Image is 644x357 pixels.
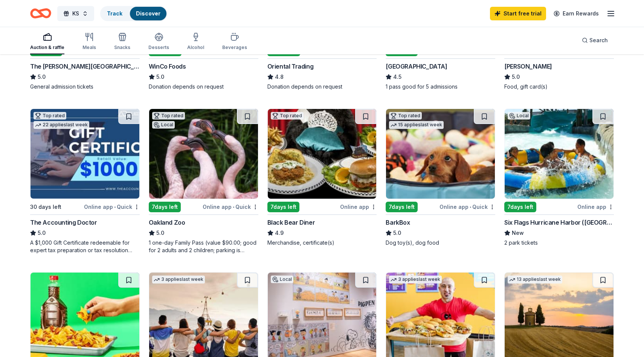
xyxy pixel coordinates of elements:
[386,218,410,227] div: BarkBox
[114,204,116,210] span: •
[38,228,46,237] span: 5.0
[268,109,377,199] img: Image for Black Bear Diner
[30,44,64,51] div: Auction & raffle
[34,112,66,120] div: Top rated
[267,218,315,227] div: Black Bear Diner
[149,218,185,227] div: Oakland Zoo
[152,121,175,129] div: Local
[504,202,536,212] div: 7 days left
[512,72,520,81] span: 5.0
[222,29,247,54] button: Beverages
[504,83,614,90] div: Food, gift card(s)
[267,202,299,212] div: 7 days left
[148,44,169,51] div: Desserts
[389,121,444,129] div: 15 applies last week
[149,239,258,254] div: 1 one-day Family Pass (value $90.00; good for 2 adults and 2 children; parking is included)
[100,6,167,21] button: TrackDiscover
[30,109,140,254] a: Image for The Accounting DoctorTop rated22 applieslast week30 days leftOnline app•QuickThe Accoun...
[577,202,614,211] div: Online app
[505,109,613,199] img: Image for Six Flags Hurricane Harbor (Concord)
[267,62,314,71] div: Oriental Trading
[271,276,293,283] div: Local
[576,33,614,48] button: Search
[549,7,603,20] a: Earn Rewards
[149,83,258,90] div: Donation depends on request
[114,44,130,51] div: Snacks
[275,228,284,237] span: 4.9
[136,10,160,17] a: Discover
[512,228,524,237] span: New
[187,29,204,54] button: Alcohol
[34,121,89,129] div: 22 applies last week
[271,112,304,120] div: Top rated
[82,29,96,54] button: Meals
[30,5,51,22] a: Home
[589,36,608,45] span: Search
[203,202,258,211] div: Online app Quick
[107,10,122,17] a: Track
[152,112,185,120] div: Top rated
[267,83,377,90] div: Donation depends on request
[149,109,258,254] a: Image for Oakland ZooTop ratedLocal7days leftOnline app•QuickOakland Zoo5.01 one-day Family Pass ...
[149,109,258,199] img: Image for Oakland Zoo
[267,109,377,247] a: Image for Black Bear DinerTop rated7days leftOnline appBlack Bear Diner4.9Merchandise, certificat...
[267,239,377,247] div: Merchandise, certificate(s)
[508,276,562,283] div: 13 applies last week
[393,72,401,81] span: 4.5
[30,62,140,71] div: The [PERSON_NAME][GEOGRAPHIC_DATA]
[30,239,140,254] div: A $1,000 Gift Certificate redeemable for expert tax preparation or tax resolution services—recipi...
[149,202,181,212] div: 7 days left
[389,112,422,120] div: Top rated
[504,109,614,247] a: Image for Six Flags Hurricane Harbor (Concord)Local7days leftOnline appSix Flags Hurricane Harbor...
[156,72,164,81] span: 5.0
[386,239,495,247] div: Dog toy(s), dog food
[148,29,169,54] button: Desserts
[508,112,530,120] div: Local
[386,202,418,212] div: 7 days left
[57,6,94,21] button: KS
[82,44,96,51] div: Meals
[389,276,442,283] div: 3 applies last week
[490,7,546,20] a: Start free trial
[340,202,377,211] div: Online app
[38,72,46,81] span: 5.0
[156,228,164,237] span: 5.0
[386,109,495,247] a: Image for BarkBoxTop rated15 applieslast week7days leftOnline app•QuickBarkBox5.0Dog toy(s), dog ...
[30,218,97,227] div: The Accounting Doctor
[30,83,140,90] div: General admission tickets
[72,9,79,18] span: KS
[504,62,552,71] div: [PERSON_NAME]
[30,202,61,211] div: 30 days left
[152,276,205,283] div: 3 applies last week
[222,44,247,51] div: Beverages
[275,72,284,81] span: 4.8
[440,202,495,211] div: Online app Quick
[31,109,139,199] img: Image for The Accounting Doctor
[393,228,401,237] span: 5.0
[84,202,140,211] div: Online app Quick
[386,109,495,199] img: Image for BarkBox
[386,62,447,71] div: [GEOGRAPHIC_DATA]
[30,29,64,54] button: Auction & raffle
[114,29,130,54] button: Snacks
[386,83,495,90] div: 1 pass good for 5 admissions
[504,239,614,247] div: 2 park tickets
[187,44,204,51] div: Alcohol
[149,62,186,71] div: WinCo Foods
[470,204,471,210] span: •
[233,204,234,210] span: •
[504,218,614,227] div: Six Flags Hurricane Harbor ([GEOGRAPHIC_DATA])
